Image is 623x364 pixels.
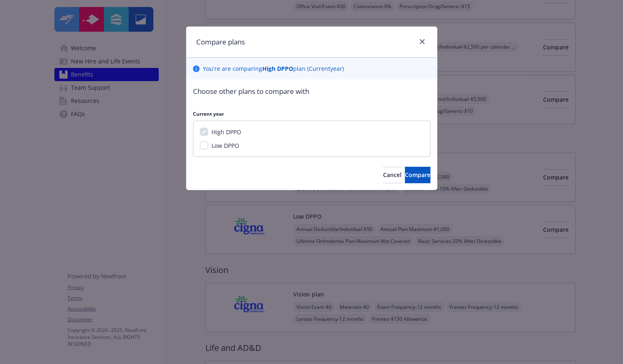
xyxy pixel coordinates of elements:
[383,167,402,183] button: Cancel
[203,64,344,73] p: You ' re are comparing plan ( Current year)
[262,65,293,72] b: High DPPO
[212,128,241,136] span: High DPPO
[405,167,430,183] button: Compare
[383,171,402,179] span: Cancel
[196,37,245,47] h1: Compare plans
[212,142,239,149] span: Low DPPO
[417,37,427,47] a: close
[193,110,430,117] p: Current year
[405,171,430,179] span: Compare
[193,86,430,97] p: Choose other plans to compare with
